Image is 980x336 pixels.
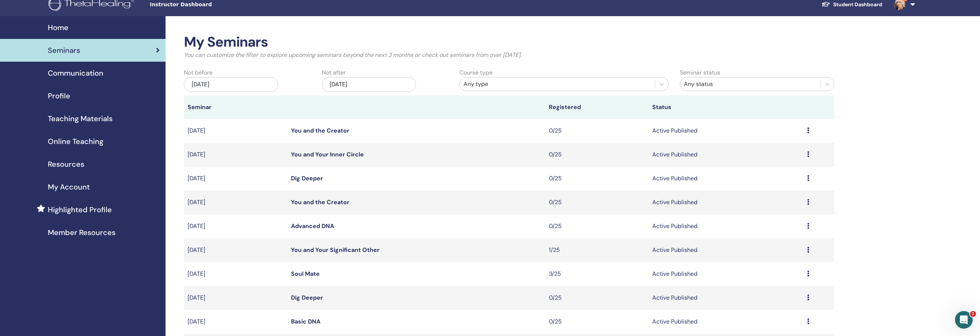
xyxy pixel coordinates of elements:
div: Any status [684,80,817,88]
div: [DATE] [184,77,278,92]
span: Instructor Dashboard [150,1,260,8]
td: [DATE] [184,143,287,167]
label: Course type [459,68,493,77]
td: 3/25 [545,262,649,286]
a: Dig Deeper [291,294,323,301]
span: Home [48,22,68,33]
td: Active Published [649,286,803,310]
div: Any type [464,80,651,88]
td: Active Published [649,214,803,238]
p: You can customize the filter to explore upcoming seminars beyond the next 3 months or check out s... [184,51,834,59]
td: Active Published [649,143,803,167]
span: Profile [48,90,70,101]
td: Active Published [649,167,803,191]
td: [DATE] [184,262,287,286]
th: Status [649,95,803,119]
span: Online Teaching [48,136,103,147]
td: 0/25 [545,310,649,334]
td: [DATE] [184,238,287,262]
td: [DATE] [184,191,287,214]
td: Active Published [649,119,803,143]
label: Not after [322,68,346,77]
div: [DATE] [322,77,416,92]
span: Member Resources [48,227,116,238]
td: Active Published [649,262,803,286]
span: Resources [48,159,84,170]
td: 1/25 [545,238,649,262]
td: Active Published [649,310,803,334]
label: Not before [184,68,213,77]
td: 0/25 [545,191,649,214]
span: Highlighted Profile [48,204,112,215]
a: You and Your Inner Circle [291,151,364,158]
img: graduation-cap-white.svg [821,1,830,7]
td: Active Published [649,238,803,262]
a: Dig Deeper [291,174,323,182]
td: 0/25 [545,214,649,238]
span: Seminars [48,45,80,56]
span: My Account [48,181,90,192]
td: 0/25 [545,167,649,191]
h2: My Seminars [184,34,834,51]
td: Active Published [649,191,803,214]
td: 0/25 [545,286,649,310]
td: [DATE] [184,310,287,334]
span: Teaching Materials [48,113,113,124]
a: Basic DNA [291,318,320,325]
td: [DATE] [184,214,287,238]
a: You and the Creator [291,127,349,134]
td: [DATE] [184,286,287,310]
th: Registered [545,95,649,119]
th: Seminar [184,95,287,119]
span: Communication [48,68,103,79]
a: You and the Creator [291,198,349,206]
td: [DATE] [184,119,287,143]
a: Soul Mate [291,270,320,278]
td: 0/25 [545,119,649,143]
a: Advanced DNA [291,222,334,230]
span: 1 [970,311,976,317]
td: 0/25 [545,143,649,167]
td: [DATE] [184,167,287,191]
a: You and Your Significant Other [291,246,380,254]
iframe: Intercom live chat [955,311,973,329]
label: Seminar status [680,68,720,77]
